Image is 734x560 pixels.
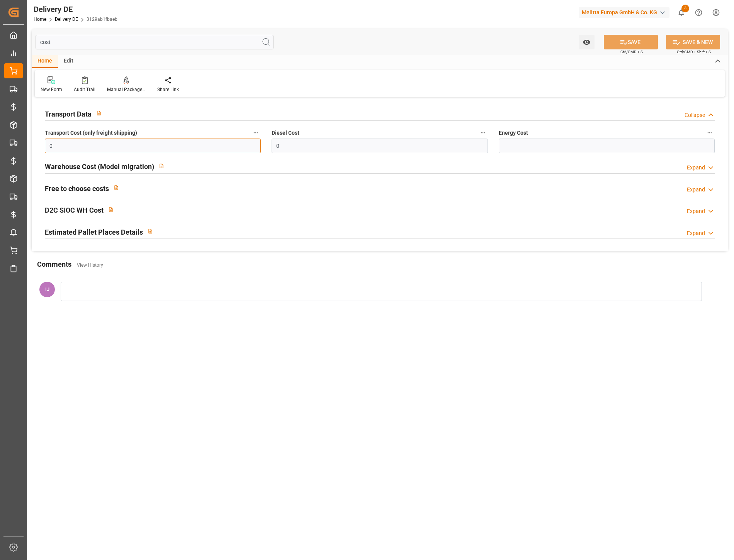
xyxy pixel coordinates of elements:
span: IJ [45,286,49,292]
button: show 3 new notifications [673,4,690,21]
button: View description [143,224,158,239]
input: Search Fields [36,35,274,49]
div: Delivery DE [34,3,117,15]
h2: Free to choose costs [45,183,109,194]
button: Energy Cost [705,128,715,138]
a: Delivery DE [55,17,78,22]
span: Transport Cost (only freight shipping) [45,129,137,137]
div: Home [32,55,58,68]
span: Ctrl/CMD + Shift + S [677,49,711,55]
button: Transport Cost (only freight shipping) [251,128,261,138]
span: Energy Cost [499,129,528,137]
a: Home [34,17,46,22]
div: Manual Package TypeDetermination [107,86,146,93]
div: Expand [687,164,705,172]
div: Expand [687,186,705,194]
button: View description [104,202,118,217]
button: View description [92,106,106,120]
span: Ctrl/CMD + S [620,49,643,55]
h2: D2C SIOC WH Cost [45,205,104,215]
div: Expand [687,207,705,215]
span: Diesel Cost [272,129,299,137]
span: 3 [681,5,689,12]
div: Collapse [685,111,705,119]
h2: Transport Data [45,109,92,119]
div: Audit Trail [74,86,95,93]
button: Help Center [690,4,707,21]
a: View History [77,262,103,268]
div: Share Link [157,86,179,93]
button: View description [154,159,169,173]
h2: Estimated Pallet Places Details [45,227,143,237]
div: Edit [58,55,79,68]
button: SAVE [604,35,658,49]
button: Melitta Europa GmbH & Co. KG [579,5,673,20]
button: SAVE & NEW [666,35,720,49]
button: open menu [579,35,595,49]
h2: Comments [37,259,71,269]
div: Melitta Europa GmbH & Co. KG [579,7,669,18]
div: New Form [41,86,62,93]
button: Diesel Cost [478,128,488,138]
button: View description [109,180,124,195]
div: Expand [687,229,705,237]
h2: Warehouse Cost (Model migration) [45,161,154,172]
